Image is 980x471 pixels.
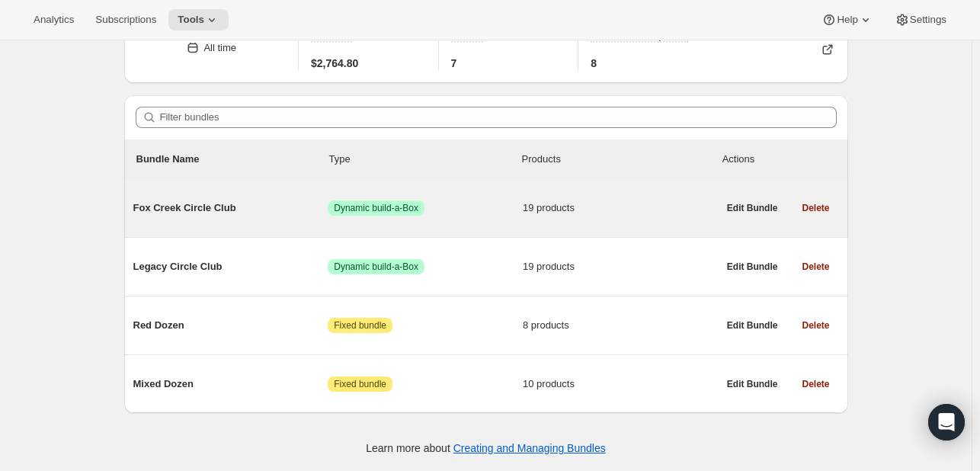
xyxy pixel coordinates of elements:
[329,152,522,167] div: Type
[95,14,156,26] span: Subscriptions
[523,259,718,274] span: 19 products
[203,40,236,56] div: All time
[178,14,204,26] span: Tools
[334,202,418,214] span: Dynamic build-a-Box
[34,14,74,26] span: Analytics
[133,318,328,333] span: Red Dozen
[727,378,778,390] span: Edit Bundle
[133,376,328,392] span: Mixed Dozen
[24,9,83,30] button: Analytics
[802,202,829,214] span: Delete
[334,319,386,332] span: Fixed bundle
[837,14,857,26] span: Help
[311,56,358,71] span: $2,764.80
[793,256,838,277] button: Delete
[910,14,946,26] span: Settings
[160,107,837,128] input: Filter bundles
[334,378,386,390] span: Fixed bundle
[86,9,165,30] button: Subscriptions
[802,261,829,273] span: Delete
[453,442,606,454] a: Creating and Managing Bundles
[722,152,836,167] div: Actions
[802,378,829,390] span: Delete
[133,200,328,216] span: Fox Creek Circle Club
[523,376,718,392] span: 10 products
[928,404,965,441] div: Open Intercom Messenger
[718,256,787,277] button: Edit Bundle
[718,197,787,219] button: Edit Bundle
[522,152,715,167] div: Products
[451,56,457,71] span: 7
[727,202,778,214] span: Edit Bundle
[718,373,787,395] button: Edit Bundle
[793,373,838,395] button: Delete
[523,318,718,333] span: 8 products
[802,319,829,332] span: Delete
[591,56,597,71] span: 8
[793,197,838,219] button: Delete
[718,315,787,336] button: Edit Bundle
[334,261,418,273] span: Dynamic build-a-Box
[133,259,328,274] span: Legacy Circle Club
[366,441,605,456] p: Learn more about
[136,152,329,167] p: Bundle Name
[523,200,718,216] span: 19 products
[727,261,778,273] span: Edit Bundle
[886,9,956,30] button: Settings
[727,319,778,332] span: Edit Bundle
[812,9,882,30] button: Help
[168,9,229,30] button: Tools
[793,315,838,336] button: Delete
